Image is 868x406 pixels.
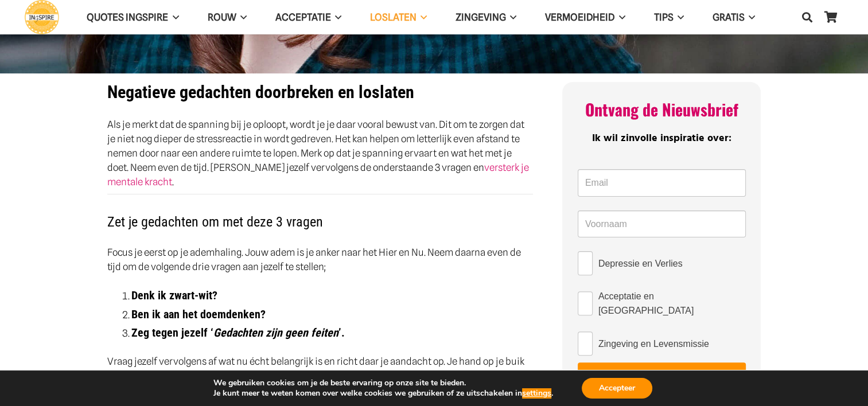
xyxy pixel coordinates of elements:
[745,3,755,32] span: GRATIS Menu
[131,288,217,302] strong: Denk ik zwart-wit?
[713,11,745,23] span: GRATIS
[131,326,345,339] strong: Zeg tegen jezelf ‘ ’.
[653,11,673,23] span: TIPS
[213,378,553,388] p: We gebruiken cookies om je de beste ervaring op onze site te bieden.
[673,3,683,32] span: TIPS Menu
[193,3,260,32] a: ROUWROUW Menu
[531,3,639,32] a: VERMOEIDHEIDVERMOEIDHEID Menu
[107,118,534,189] p: Als je merkt dat de spanning bij je oploopt, wordt je je daar vooral bewust van. Dit om te zorgen...
[87,11,168,23] span: QUOTES INGSPIRE
[545,11,614,23] span: VERMOEIDHEID
[578,331,593,356] input: Zingeving en Levensmissie
[168,3,178,32] span: QUOTES INGSPIRE Menu
[578,210,746,238] input: Voornaam
[522,388,551,399] button: settings
[585,97,738,121] span: Ontvang de Nieuwsbrief
[213,326,338,339] em: Gedachten zijn geen feiten
[441,3,531,32] a: ZingevingZingeving Menu
[598,256,683,271] span: Depressie en Verlies
[456,11,506,23] span: Zingeving
[578,362,746,387] button: Schrijf me gratis in
[275,11,331,23] span: Acceptatie
[582,378,652,399] button: Accepteer
[236,3,246,32] span: ROUW Menu
[107,200,534,231] h2: Zet je gedachten om met deze 3 vragen
[592,130,731,147] span: Ik wil zinvolle inspiratie over:
[107,82,414,102] strong: Negatieve gedachten doorbreken en loslaten
[107,245,534,274] p: Focus je eerst op je ademhaling. Jouw adem is je anker naar het Hier en Nu. Neem daarna even de t...
[331,3,341,32] span: Acceptatie Menu
[614,3,625,32] span: VERMOEIDHEID Menu
[72,3,193,32] a: QUOTES INGSPIREQUOTES INGSPIRE Menu
[578,169,746,197] input: Email
[261,3,356,32] a: AcceptatieAcceptatie Menu
[598,337,709,351] span: Zingeving en Levensmissie
[698,3,769,32] a: GRATISGRATIS Menu
[578,251,593,275] input: Depressie en Verlies
[207,11,236,23] span: ROUW
[796,3,819,32] a: Zoeken
[417,3,427,32] span: Loslaten Menu
[639,3,698,32] a: TIPSTIPS Menu
[213,388,553,399] p: Je kunt meer te weten komen over welke cookies we gebruiken of ze uitschakelen in .
[506,3,516,32] span: Zingeving Menu
[107,162,529,188] a: versterk je mentale kracht
[370,11,417,23] span: Loslaten
[578,291,593,315] input: Acceptatie en [GEOGRAPHIC_DATA]
[598,289,746,318] span: Acceptatie en [GEOGRAPHIC_DATA]
[356,3,441,32] a: LoslatenLoslaten Menu
[131,307,266,321] strong: Ben ik aan het doemdenken?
